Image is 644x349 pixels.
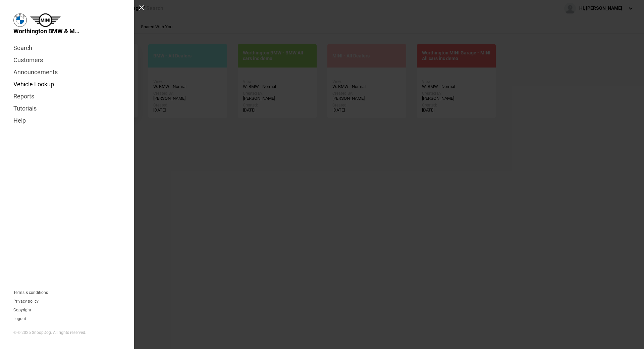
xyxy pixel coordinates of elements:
img: mini.png [30,13,61,27]
a: Reports [13,90,121,102]
a: Customers [13,54,121,66]
a: Announcements [13,66,121,78]
button: Logout [13,317,26,321]
a: Terms & conditions [13,291,48,295]
a: Help [13,115,121,127]
a: Privacy policy [13,299,39,303]
a: Tutorials [13,102,121,115]
a: Search [13,42,121,54]
a: Vehicle Lookup [13,78,121,90]
a: Copyright [13,308,31,312]
img: bmw.png [13,13,27,27]
div: © © 2025 SnoopDog. All rights reserved. [13,330,121,336]
span: Worthington BMW & MINI Garage [13,27,80,35]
